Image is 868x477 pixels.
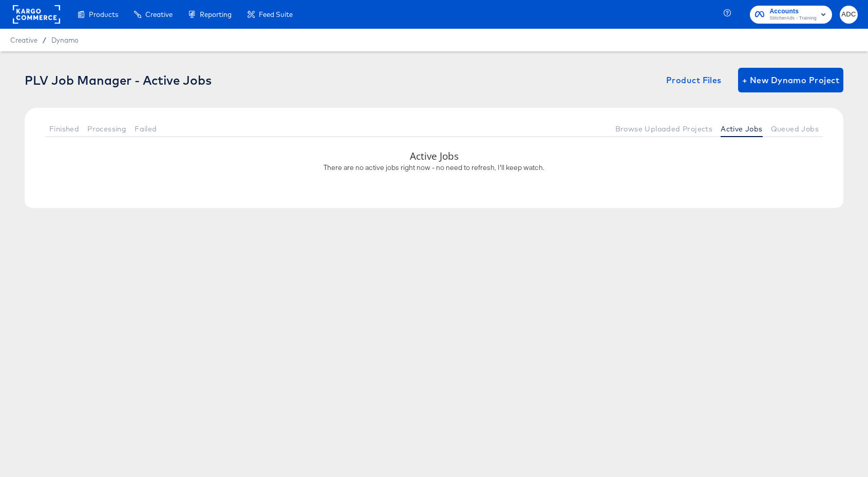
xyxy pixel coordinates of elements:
span: ADC [844,9,854,21]
button: AccountsStitcherAds - Training [750,6,832,24]
span: / [37,36,51,44]
div: PLV Job Manager - Active Jobs [25,73,212,87]
button: Product Files [662,68,726,92]
a: Dynamo [51,36,79,44]
span: Creative [10,36,37,44]
span: Creative [145,10,173,18]
span: Reporting [200,10,232,18]
span: + New Dynamo Project [742,73,839,87]
button: + New Dynamo Project [738,68,843,92]
span: Active Jobs [721,125,762,133]
button: ADC [840,6,858,24]
span: StitcherAds - Training [769,14,817,23]
h3: Active Jobs [61,149,807,163]
span: Processing [87,125,126,133]
span: Accounts [769,6,817,17]
span: Finished [49,125,79,133]
span: Queued Jobs [771,125,819,133]
span: Failed [135,125,157,133]
p: There are no active jobs right now - no need to refresh, I'll keep watch. [35,163,833,173]
span: Products [89,10,118,18]
span: Feed Suite [259,10,293,18]
span: Browse Uploaded Projects [615,125,713,133]
span: Product Files [666,73,722,87]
